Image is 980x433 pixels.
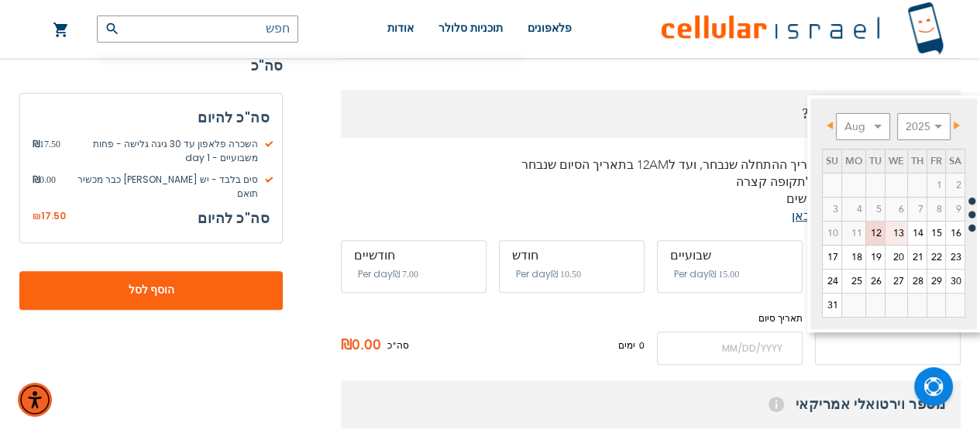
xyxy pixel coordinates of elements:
span: Per day [674,267,709,281]
a: 15 [927,222,945,245]
a: Next [944,115,963,135]
span: ₪0.00 [341,334,387,357]
span: 9 [946,198,965,221]
select: Select month [836,113,890,140]
span: 5 [866,198,885,221]
a: את התוכניות שלנו כאן [792,208,904,225]
p: השכרה מתחילה מ12AM בתאריך ההתחלה שנבחר, ועד ל12AM בתאריך הסיום שנבחר [341,156,961,174]
span: 11 [842,222,865,245]
a: 17 [823,246,841,269]
span: Tuesday [869,154,882,168]
span: 10 [823,222,841,245]
select: Select year [897,113,951,140]
div: שבועיים [670,249,789,263]
span: Prev [827,122,833,129]
a: 24 [823,270,841,293]
span: 8 [927,198,945,221]
a: 22 [927,246,945,269]
span: 2 [946,174,965,197]
span: Wednesday [889,154,904,168]
a: 18 [842,246,865,269]
span: 0.00 [33,173,56,201]
label: תאריך סיום [657,311,803,325]
span: ימים [618,338,635,352]
h3: סה"כ להיום [33,106,270,129]
a: 20 [885,246,907,269]
a: 28 [908,270,927,293]
span: 7 [908,198,927,221]
span: סים בלבד - יש [PERSON_NAME] כבר מכשיר תואם [56,173,270,201]
span: 0 [635,338,645,352]
div: חודשיים [354,249,473,263]
p: תוכנית זו היא תוכנית השכרה לתקופה קצרה לתוכניות ארוכות יותר מ- 4 חודשים ניתן לראות [341,174,961,225]
a: 31 [823,294,841,317]
span: ‏7.00 ₪ [393,269,418,280]
input: MM/DD/YYYY [815,332,961,365]
span: Next [954,122,960,129]
span: 17.50 [41,209,66,222]
span: 1 [927,174,945,197]
span: Saturday [949,154,961,168]
a: 14 [908,222,927,245]
h3: מתי תרצה את השירות? [341,90,961,138]
span: Help [769,397,784,412]
a: 25 [842,270,865,293]
a: 16 [946,222,965,245]
span: 3 [823,198,841,221]
span: Thursday [911,154,923,168]
a: 29 [927,270,945,293]
a: 27 [885,270,907,293]
a: Prev [824,115,843,135]
div: תפריט נגישות [18,383,52,417]
span: ‏10.50 ₪ [551,269,581,280]
span: תוכניות סלולר [438,22,503,34]
input: MM/DD/YYYY [657,332,803,365]
span: הוסף לסל [70,283,232,299]
a: 13 [885,222,907,245]
div: חודש [512,249,631,263]
span: ₪ [33,210,41,224]
span: השכרה פלאפון עד 30 גיגה גלישה - פחות משבועיים - 1 day [60,137,270,165]
a: 26 [866,270,885,293]
span: 6 [885,198,907,221]
span: 17.50 [33,137,60,165]
span: Monday [845,154,862,168]
span: ₪ [33,137,40,151]
a: 21 [908,246,927,269]
a: 30 [946,270,965,293]
span: ‏15.00 ₪ [709,269,739,280]
span: Per day [516,267,551,281]
h3: סה"כ להיום [198,207,270,230]
h3: מספר וירטואלי אמריקאי [341,380,961,428]
a: 19 [866,246,885,269]
span: ₪ [33,173,40,187]
span: פלאפונים [528,22,572,34]
span: סה"כ [387,338,409,352]
span: 4 [842,198,865,221]
img: לוגו סלולר ישראל [662,2,944,57]
button: הוסף לסל [19,271,283,310]
strong: סה"כ [19,54,283,77]
span: אודות [387,22,414,34]
span: Friday [930,154,942,168]
span: Sunday [826,154,838,168]
a: 12 [866,222,885,245]
span: Per day [358,267,393,281]
a: 23 [946,246,965,269]
input: חפש [97,15,298,43]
